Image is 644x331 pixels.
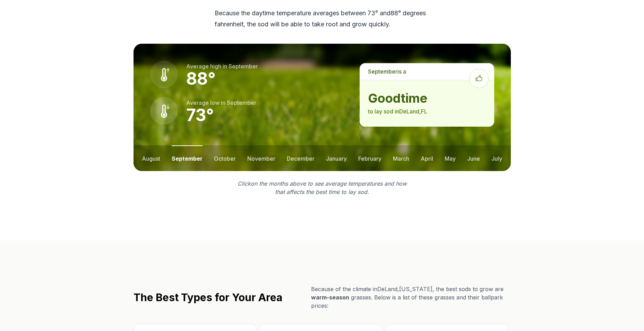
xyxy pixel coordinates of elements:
[368,107,486,116] p: to lay sod in DeLand , FL
[287,145,315,171] button: december
[215,8,430,30] p: Because the daytime temperature averages between 73 ° and 88 ° degrees fahrenheit, the sod will b...
[247,145,275,171] button: november
[421,145,433,171] button: april
[311,285,511,310] p: Because of the climate in DeLand , [US_STATE] , the best sods to grow are grasses. Below is a lis...
[186,68,216,89] strong: 88 °
[311,294,349,301] span: warm-season
[186,99,256,107] p: Average low in
[358,145,381,171] button: february
[214,145,236,171] button: october
[360,63,494,80] p: is a
[227,99,256,106] span: september
[229,63,258,70] span: september
[186,105,214,125] strong: 73 °
[186,62,258,70] p: Average high in
[393,145,409,171] button: march
[445,145,456,171] button: may
[326,145,347,171] button: january
[491,145,502,171] button: july
[142,145,160,171] button: august
[368,68,397,75] span: september
[134,291,282,304] h2: The Best Types for Your Area
[233,179,411,196] p: Click on the months above to see average temperatures and how that affects the best time to lay sod.
[172,145,203,171] button: september
[368,91,486,105] strong: good time
[467,145,480,171] button: june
